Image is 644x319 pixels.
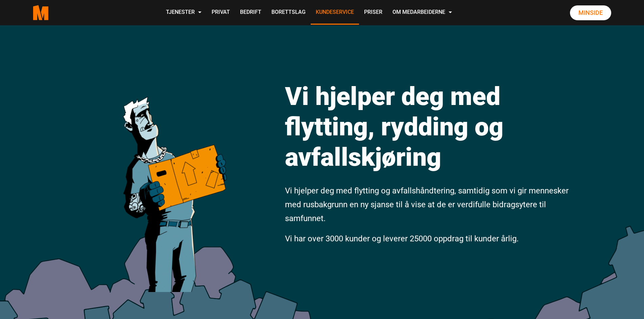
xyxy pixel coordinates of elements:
span: Vi hjelper deg med flytting og avfallshåndtering, samtidig som vi gir mennesker med rusbakgrunn e... [285,186,569,223]
span: Vi har over 3000 kunder og leverer 25000 oppdrag til kunder årlig. [285,234,519,243]
a: Priser [359,1,387,25]
a: Minside [570,5,611,20]
a: Borettslag [266,1,311,25]
a: Om Medarbeiderne [387,1,457,25]
a: Tjenester [161,1,207,25]
a: Bedrift [235,1,266,25]
h1: Vi hjelper deg med flytting, rydding og avfallskjøring [285,81,571,172]
img: medarbeiderne man icon optimized [116,66,233,292]
a: Kundeservice [311,1,359,25]
a: Privat [207,1,235,25]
